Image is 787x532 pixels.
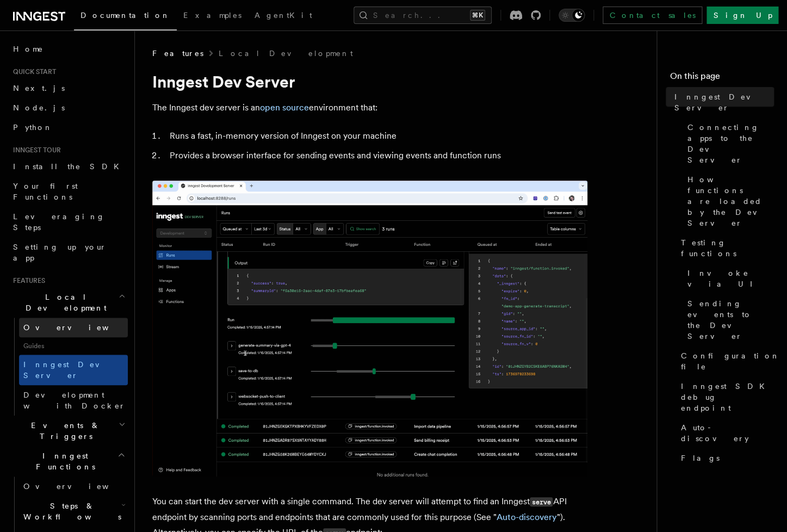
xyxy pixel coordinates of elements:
button: Inngest Functions [9,446,128,477]
span: Overview [23,323,135,332]
a: Node.js [9,98,128,117]
span: Inngest Dev Server [674,91,774,113]
span: Invoke via UI [687,268,774,289]
a: Leveraging Steps [9,207,128,237]
span: Configuration file [681,350,780,372]
a: Inngest Dev Server [19,355,128,385]
span: Inngest tour [9,146,61,154]
span: Home [13,44,44,54]
span: Sending events to the Dev Server [687,298,774,342]
span: Features [152,48,203,59]
li: Provides a browser interface for sending events and viewing events and function runs [166,148,587,163]
a: Local Development [219,48,353,59]
a: Next.js [9,78,128,98]
a: Install the SDK [9,157,128,176]
span: Inngest Dev Server [23,360,116,380]
a: Auto-discovery [497,512,557,522]
div: Local Development [9,318,128,416]
a: Invoke via UI [683,263,774,294]
span: Steps & Workflows [19,500,121,522]
button: Events & Triggers [9,416,128,446]
a: Development with Docker [19,385,128,416]
span: Flags [681,453,720,463]
h4: On this page [670,70,774,87]
code: serve [530,497,553,506]
span: Node.js [13,103,65,112]
p: The Inngest dev server is an environment that: [152,100,587,115]
span: Development with Docker [23,391,126,410]
span: Guides [19,337,128,355]
button: Local Development [9,287,128,318]
a: Your first Functions [9,176,128,207]
a: Connecting apps to the Dev Server [683,117,774,170]
a: Setting up your app [9,237,128,268]
span: Connecting apps to the Dev Server [687,122,774,165]
a: How functions are loaded by the Dev Server [683,170,774,233]
a: Home [9,39,128,59]
span: Inngest SDK debug endpoint [681,381,774,413]
span: Next.js [13,84,65,92]
a: Testing functions [677,233,774,263]
a: Inngest SDK debug endpoint [677,376,774,418]
span: Python [13,123,53,132]
span: Auto-discovery [681,422,774,444]
a: Contact sales [603,7,702,24]
span: How functions are loaded by the Dev Server [687,174,774,228]
span: Testing functions [681,237,774,259]
a: Configuration file [677,346,774,376]
a: Inngest Dev Server [670,87,774,117]
a: Sign Up [707,7,778,24]
a: Examples [177,3,248,29]
span: AgentKit [255,11,312,20]
button: Toggle dark mode [559,9,585,22]
span: Your first Functions [13,182,78,201]
span: Overview [23,482,135,491]
span: Events & Triggers [9,420,119,442]
a: Overview [19,477,128,496]
span: Inngest Functions [9,450,117,472]
a: Sending events to the Dev Server [683,294,774,346]
span: Setting up your app [13,243,107,262]
span: Examples [183,11,241,20]
a: Flags [677,448,774,468]
button: Search...⌘K [354,7,492,24]
a: Python [9,117,128,137]
a: Auto-discovery [677,418,774,448]
span: Features [9,276,45,285]
kbd: ⌘K [470,10,485,21]
span: Local Development [9,292,119,313]
li: Runs a fast, in-memory version of Inngest on your machine [166,128,587,144]
a: AgentKit [248,3,319,29]
a: Overview [19,318,128,337]
a: open source [260,102,309,113]
h1: Inngest Dev Server [152,72,587,91]
button: Steps & Workflows [19,496,128,527]
img: Dev Server Demo [152,181,587,477]
span: Install the SDK [13,162,126,171]
span: Quick start [9,67,56,76]
span: Documentation [80,11,170,20]
a: Documentation [74,3,177,30]
span: Leveraging Steps [13,212,105,232]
